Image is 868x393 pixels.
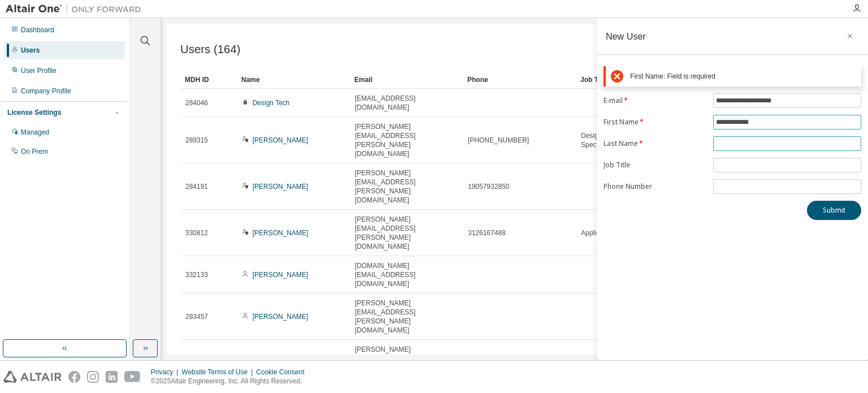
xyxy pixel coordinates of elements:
span: 283457 [185,312,208,321]
span: Users (164) [180,43,241,56]
p: © 2025 Altair Engineering, Inc. All Rights Reserved. [151,377,311,386]
a: Design Tech [253,99,290,107]
button: Submit [807,201,861,220]
div: Email [354,71,458,89]
img: altair_logo.svg [3,371,62,383]
span: 284191 [185,182,208,191]
a: [PERSON_NAME] [253,313,309,321]
img: instagram.svg [87,371,99,383]
span: [DOMAIN_NAME][EMAIL_ADDRESS][DOMAIN_NAME] [355,261,458,288]
div: Company Profile [21,87,71,96]
span: 3126167488 [468,228,506,237]
div: Name [241,71,345,89]
span: 332133 [185,270,208,279]
div: New User [606,32,646,41]
a: [PERSON_NAME] [253,229,309,237]
div: Privacy [151,368,181,377]
span: [PHONE_NUMBER] [468,136,529,145]
a: [PERSON_NAME] [253,136,309,144]
span: 19057932850 [468,182,509,191]
span: [PERSON_NAME][EMAIL_ADDRESS][PERSON_NAME][DOMAIN_NAME] [355,345,458,381]
span: 289315 [185,136,208,145]
label: Phone Number [604,182,706,191]
div: First Name: Field is required [630,72,856,81]
div: MDH ID [185,71,232,89]
img: Altair One [6,3,147,15]
label: First Name [604,118,706,127]
div: Job Title [580,71,684,89]
span: [PERSON_NAME][EMAIL_ADDRESS][PERSON_NAME][DOMAIN_NAME] [355,215,458,251]
label: Last Name [604,139,706,148]
span: [EMAIL_ADDRESS][DOMAIN_NAME] [355,94,458,112]
span: [PERSON_NAME][EMAIL_ADDRESS][PERSON_NAME][DOMAIN_NAME] [355,299,458,335]
span: Design Technology Support Specialist [581,131,684,149]
span: [PERSON_NAME][EMAIL_ADDRESS][PERSON_NAME][DOMAIN_NAME] [355,169,458,205]
div: License Settings [7,108,61,117]
div: Phone [467,71,571,89]
div: On Prem [21,147,48,156]
span: [PERSON_NAME][EMAIL_ADDRESS][PERSON_NAME][DOMAIN_NAME] [355,122,458,158]
div: Dashboard [21,25,54,34]
div: Cookie Consent [256,368,311,377]
span: 284046 [185,98,208,107]
div: Users [21,46,40,55]
img: linkedin.svg [106,371,118,383]
img: youtube.svg [124,371,141,383]
label: Job Title [604,161,706,170]
label: E-mail [604,96,706,105]
img: facebook.svg [68,371,80,383]
div: Website Terms of Use [181,368,256,377]
div: Managed [21,128,49,137]
span: 330812 [185,228,208,237]
a: [PERSON_NAME] [253,271,309,279]
a: [PERSON_NAME] [253,183,309,191]
div: User Profile [21,66,57,75]
span: Application Specialist [581,228,645,237]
